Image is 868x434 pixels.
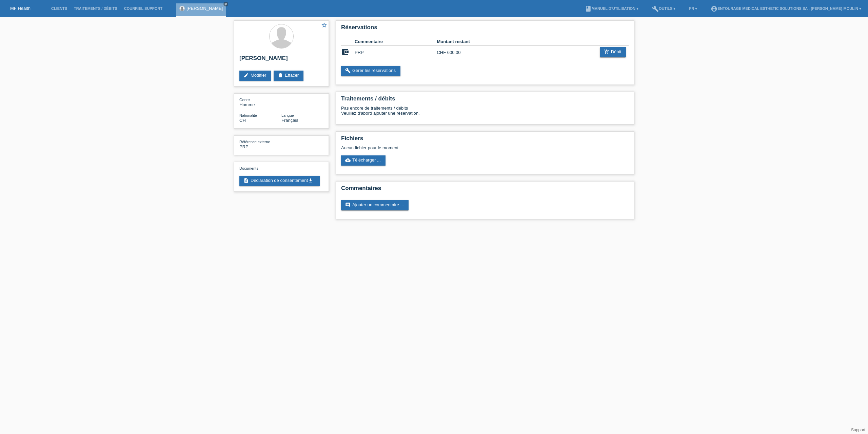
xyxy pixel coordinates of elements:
a: editModifier [239,71,271,81]
i: cloud_upload [345,157,351,163]
i: delete [278,73,283,78]
a: Traitements / débits [71,6,121,11]
i: star_border [321,22,327,28]
i: account_circle [711,5,717,12]
a: star_border [321,22,327,29]
div: Pas encore de traitements / débits Veuillez d'abord ajouter une réservation. [341,106,629,121]
i: description [243,178,249,183]
i: add_shopping_cart [604,49,609,55]
i: edit [243,73,249,78]
i: close [224,2,228,6]
a: descriptionDéclaration de consentementget_app [239,176,320,186]
span: Référence externe [239,140,270,144]
h2: Fichiers [341,135,629,145]
span: Nationalité [239,113,257,117]
a: FR ▾ [686,6,701,11]
a: Courriel Support [121,6,166,11]
a: add_shopping_cartDébit [600,47,626,57]
a: commentAjouter un commentaire ... [341,200,409,210]
a: close [223,2,228,6]
h2: Réservations [341,24,629,34]
a: buildOutils ▾ [649,6,679,11]
a: MF Health [10,6,31,11]
div: Homme [239,97,281,107]
i: get_app [308,178,313,183]
a: account_circleENTOURAGE Medical Esthetic Solutions SA - [PERSON_NAME]-Moulin ▾ [707,6,865,11]
div: PRP [239,139,281,149]
td: CHF 600.00 [437,46,478,59]
a: [PERSON_NAME] [186,6,223,11]
div: Aucun fichier pour le moment [341,145,548,150]
th: Commentaire [355,38,437,46]
th: Montant restant [437,38,478,46]
h2: Commentaires [341,185,629,195]
a: cloud_uploadTélécharger ... [341,155,386,166]
span: Genre [239,98,250,102]
i: comment [345,202,351,208]
h2: [PERSON_NAME] [239,55,323,65]
i: build [345,68,351,73]
a: bookManuel d’utilisation ▾ [581,6,642,11]
span: Langue [281,113,294,117]
i: account_balance_wallet [341,48,349,56]
a: Clients [48,6,71,11]
span: Documents [239,166,258,170]
i: book [585,5,592,12]
a: buildGérer les réservations [341,66,400,76]
span: Français [281,118,298,123]
i: build [652,5,659,12]
a: Support [851,428,865,432]
td: PRP [355,46,437,59]
a: deleteEffacer [274,71,303,81]
h2: Traitements / débits [341,95,629,106]
span: Suisse [239,118,246,123]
